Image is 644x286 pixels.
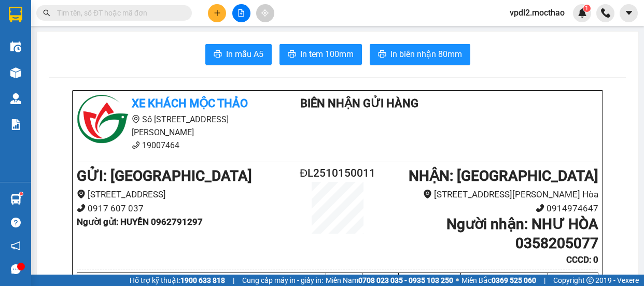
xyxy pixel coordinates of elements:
[10,194,21,205] img: warehouse-icon
[214,9,221,17] span: plus
[233,275,234,286] span: |
[566,254,598,265] b: CCCD : 0
[288,50,296,60] span: printer
[544,275,545,286] span: |
[620,4,638,22] button: caret-down
[130,275,225,286] span: Hỗ trợ kỹ thuật:
[256,4,274,22] button: aim
[242,275,323,286] span: Cung cấp máy in - giấy in:
[77,217,203,227] b: Người gửi : HUYỀN 0962791297
[300,97,418,110] b: Biên Nhận Gửi Hàng
[390,48,462,61] span: In biên nhận 80mm
[381,188,598,202] li: [STREET_ADDRESS][PERSON_NAME] Hòa
[77,95,129,147] img: logo.jpg
[11,264,21,274] span: message
[370,44,470,65] button: printerIn biên nhận 80mm
[423,190,432,198] span: environment
[501,6,573,19] span: vpdl2.mocthao
[77,204,86,212] span: phone
[578,8,587,18] img: icon-new-feature
[586,277,594,284] span: copyright
[132,115,140,123] span: environment
[57,7,179,19] input: Tìm tên, số ĐT hoặc mã đơn
[381,202,598,216] li: 0914974647
[624,8,634,18] span: caret-down
[208,4,226,22] button: plus
[10,41,21,52] img: warehouse-icon
[132,97,248,110] b: Xe khách Mộc Thảo
[77,139,270,152] li: 19007464
[77,188,294,202] li: [STREET_ADDRESS]
[10,67,21,78] img: warehouse-icon
[11,218,21,227] span: question-circle
[77,167,252,184] b: GỬI : [GEOGRAPHIC_DATA]
[583,5,591,12] sup: 1
[446,216,598,251] b: Người nhận : NHƯ HÒA 0358205077
[43,9,50,17] span: search
[358,276,453,284] strong: 0708 023 035 - 0935 103 250
[237,9,245,17] span: file-add
[601,8,610,18] img: phone-icon
[9,7,22,22] img: logo-vxr
[492,276,536,284] strong: 0369 525 060
[461,275,536,286] span: Miền Bắc
[261,9,269,17] span: aim
[205,44,272,65] button: printerIn mẫu A5
[77,113,270,139] li: Số [STREET_ADDRESS][PERSON_NAME]
[326,275,453,286] span: Miền Nam
[536,204,544,212] span: phone
[279,44,362,65] button: printerIn tem 100mm
[294,165,381,182] h2: ĐL2510150011
[214,50,222,60] span: printer
[180,276,225,284] strong: 1900 633 818
[378,50,386,60] span: printer
[409,167,598,184] b: NHẬN : [GEOGRAPHIC_DATA]
[10,93,21,104] img: warehouse-icon
[10,119,21,130] img: solution-icon
[585,5,589,12] span: 1
[226,48,263,61] span: In mẫu A5
[77,202,294,216] li: 0917 607 037
[132,141,140,149] span: phone
[456,278,459,282] span: ⚪️
[11,241,21,251] span: notification
[20,192,23,195] sup: 1
[77,190,86,198] span: environment
[232,4,250,22] button: file-add
[300,48,354,61] span: In tem 100mm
